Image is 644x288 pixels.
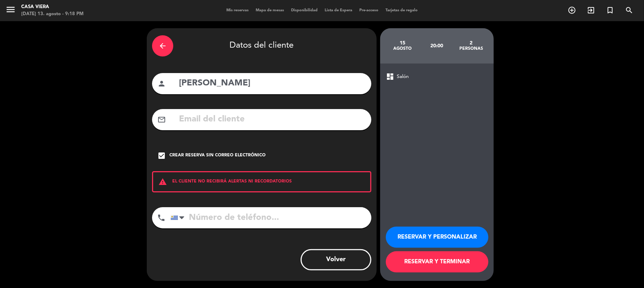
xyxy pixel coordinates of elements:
span: Pre-acceso [356,8,382,12]
div: Datos del cliente [152,34,371,58]
span: Mis reservas [223,8,252,12]
i: mail_outline [157,115,166,124]
button: Volver [301,249,371,270]
input: Email del cliente [178,112,366,127]
i: person [157,79,166,88]
input: Nombre del cliente [178,76,366,91]
i: add_circle_outline [568,6,576,14]
i: menu [5,4,16,15]
div: Uruguay: +598 [171,208,187,228]
div: EL CLIENTE NO RECIBIRÁ ALERTAS NI RECORDATORIOS [152,171,371,192]
div: Casa Viera [21,4,83,11]
div: agosto [385,46,420,52]
div: personas [454,46,488,52]
i: check_box [157,151,166,160]
div: Crear reserva sin correo electrónico [169,152,266,159]
div: 15 [385,40,420,46]
span: Tarjetas de regalo [382,8,421,12]
div: [DATE] 13. agosto - 9:18 PM [21,11,83,18]
span: Lista de Espera [321,8,356,12]
input: Número de teléfono... [170,207,371,228]
i: phone [157,214,166,222]
div: 2 [454,40,488,46]
i: exit_to_app [587,6,595,14]
i: arrow_back [158,42,167,50]
span: Mapa de mesas [252,8,288,12]
i: turned_in_not [606,6,614,14]
i: warning [153,178,172,186]
div: 20:00 [420,34,454,58]
span: Salón [397,73,409,81]
span: dashboard [386,72,394,81]
i: search [625,6,633,14]
button: menu [5,4,16,17]
button: RESERVAR Y PERSONALIZAR [386,227,488,248]
button: RESERVAR Y TERMINAR [386,251,488,272]
span: Disponibilidad [288,8,321,12]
